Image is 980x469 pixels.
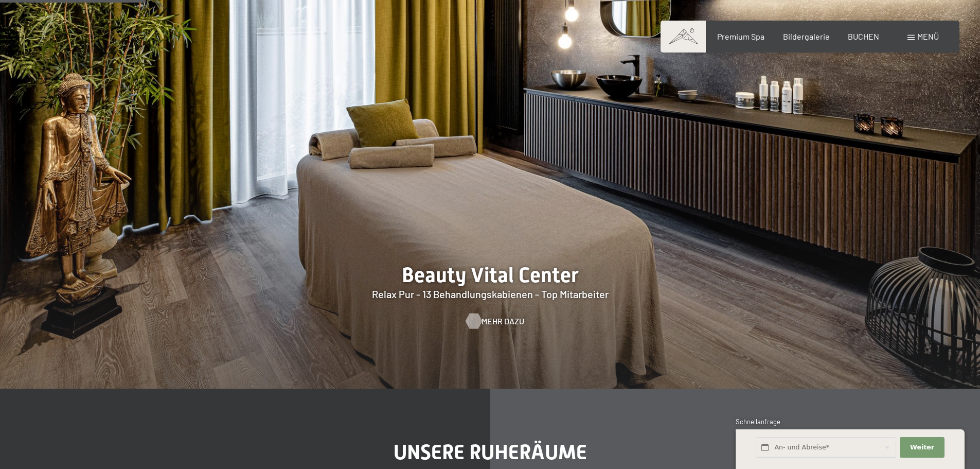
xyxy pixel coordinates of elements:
span: Weiter [910,443,934,452]
a: Mehr dazu [466,316,514,327]
a: Premium Spa [717,31,764,41]
span: Menü [917,31,939,41]
span: Mehr dazu [482,316,524,327]
span: Unsere Ruheräume [394,440,587,464]
button: Weiter [900,437,944,458]
span: Schnellanfrage [736,418,780,426]
a: BUCHEN [848,31,879,41]
a: Bildergalerie [783,31,830,41]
